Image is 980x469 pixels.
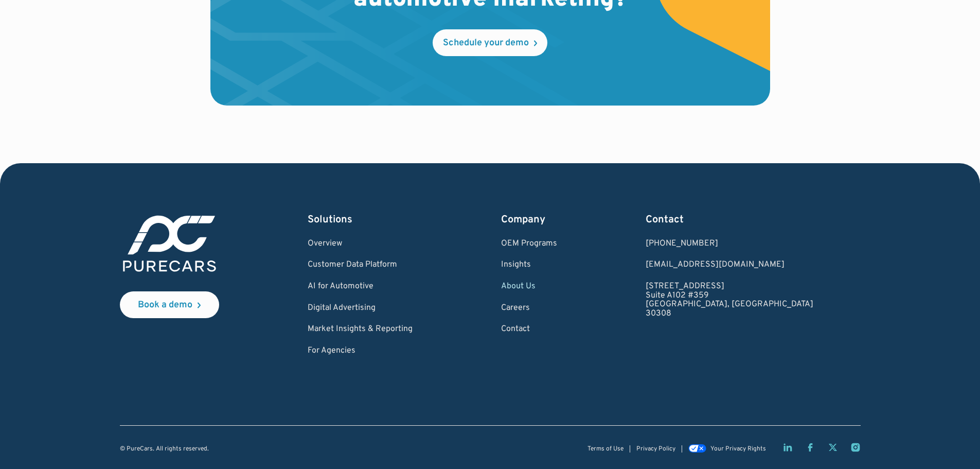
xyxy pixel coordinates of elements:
[587,446,623,453] a: Terms of Use
[782,442,793,453] a: LinkedIn page
[501,304,557,313] a: Careers
[646,260,813,270] a: Email us
[828,442,838,453] a: Twitter X page
[688,445,765,453] a: Your Privacy Rights
[501,260,557,270] a: Insights
[120,446,209,453] div: © PureCars. All rights reserved.
[138,301,192,310] div: Book a demo
[308,325,413,334] a: Market Insights & Reporting
[646,213,813,227] div: Contact
[501,325,557,334] a: Contact
[308,239,413,249] a: Overview
[636,446,675,453] a: Privacy Policy
[646,239,813,249] div: [PHONE_NUMBER]
[805,442,815,453] a: Facebook page
[308,260,413,270] a: Customer Data Platform
[501,239,557,249] a: OEM Programs
[710,446,766,453] div: Your Privacy Rights
[120,213,219,275] img: purecars logo
[443,39,529,48] div: Schedule your demo
[120,291,219,318] a: Book a demo
[433,29,547,56] a: Schedule your demo
[308,304,413,313] a: Digital Advertising
[501,213,557,227] div: Company
[850,442,861,453] a: Instagram page
[308,282,413,291] a: AI for Automotive
[501,282,557,291] a: About Us
[646,282,813,318] a: [STREET_ADDRESS]Suite A102 #359[GEOGRAPHIC_DATA], [GEOGRAPHIC_DATA]30308
[308,213,413,227] div: Solutions
[308,346,413,356] a: For Agencies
